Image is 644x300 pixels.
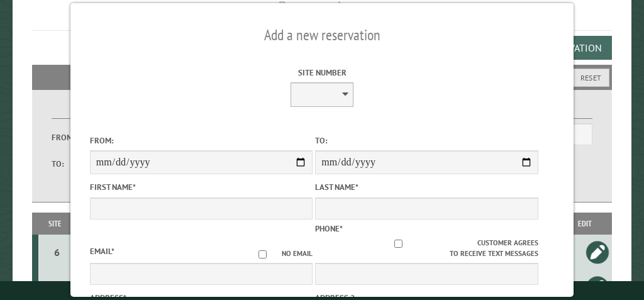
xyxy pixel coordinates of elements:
[572,69,609,87] button: Reset
[32,65,612,89] h2: Filters
[315,135,538,147] label: To:
[90,135,313,147] label: From:
[315,223,343,234] label: Phone
[319,240,477,248] input: Customer agrees to receive text messages
[243,250,282,258] input: No email
[90,23,555,47] h2: Add a new reservation
[211,67,434,79] label: Site Number
[243,248,313,259] label: No email
[52,131,85,143] label: From:
[558,213,612,235] th: Edit
[315,238,538,259] label: Customer agrees to receive text messages
[90,181,313,193] label: First Name
[38,213,72,235] th: Site
[90,246,114,257] label: Email
[52,158,85,170] label: To:
[315,181,538,193] label: Last Name
[43,246,70,258] div: 6
[52,104,184,119] label: Dates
